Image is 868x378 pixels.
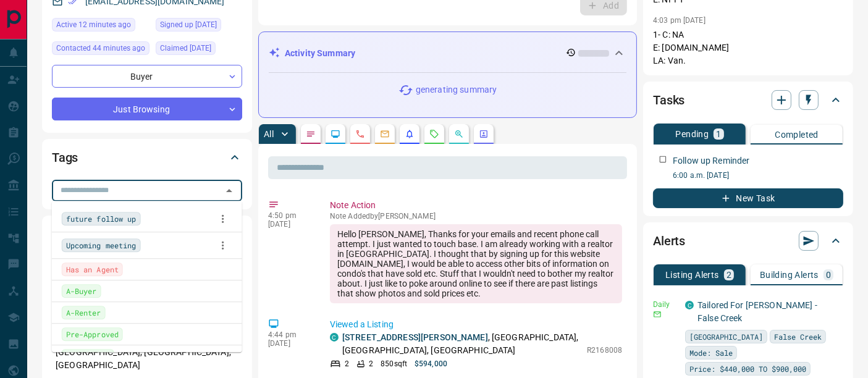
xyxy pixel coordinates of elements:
div: condos.ca [330,333,339,342]
div: Tags [52,143,242,172]
h2: Tags [52,148,78,167]
h2: Tasks [653,90,685,110]
p: Note Added by [PERSON_NAME] [330,212,622,220]
span: Upcoming meeting [66,239,137,251]
p: Note Action [330,199,622,212]
p: Viewed a Listing [330,318,622,331]
svg: Notes [306,129,316,139]
span: False Creek [774,330,822,343]
svg: Listing Alerts [405,129,415,139]
div: condos.ca [685,301,694,309]
span: A-Buyer [66,285,97,297]
div: Hello [PERSON_NAME], Thanks for your emails and recent phone call attempt. I just wanted to touch... [330,224,622,303]
p: R2168008 [587,345,622,356]
span: Mode: Sale [689,346,733,359]
p: Follow up Reminder [673,154,749,167]
p: generating summary [416,83,497,96]
span: Price: $440,000 TO $900,000 [689,363,806,375]
button: New Task [653,188,843,208]
h2: Alerts [653,231,685,251]
svg: Calls [355,129,365,139]
p: 0 [826,271,831,279]
svg: Agent Actions [479,129,489,139]
div: Tue Sep 09 2025 [156,41,242,59]
p: Pending [676,130,709,138]
p: 1- C: NA E: [DOMAIN_NAME] LA: Van. [653,28,843,67]
p: 4:03 pm [DATE] [653,16,706,25]
p: 2 [369,358,373,369]
p: All [264,130,274,138]
p: $594,000 [415,358,447,369]
p: [DATE] [268,339,311,348]
p: 1 [716,130,721,138]
p: Daily [653,299,678,310]
span: future follow up [66,212,137,225]
button: Close [221,182,238,199]
span: Claimed [DATE] [160,42,211,54]
p: 2 [345,358,349,369]
div: Just Browsing [52,98,242,120]
p: 6:00 a.m. [DATE] [673,170,843,181]
span: Pre-Approved [66,328,119,340]
svg: Email [653,310,662,319]
p: , [GEOGRAPHIC_DATA], [GEOGRAPHIC_DATA], [GEOGRAPHIC_DATA] [342,331,581,357]
span: BRA Signed [66,350,110,362]
p: Activity Summary [285,47,355,60]
div: Mon Sep 08 2025 [156,18,242,35]
p: Completed [775,130,819,139]
span: Has an Agent [66,263,119,275]
span: [GEOGRAPHIC_DATA] [689,330,763,343]
span: Contacted 44 minutes ago [56,42,145,54]
div: Tasks [653,85,843,115]
span: Signed up [DATE] [160,19,217,31]
p: Listing Alerts [665,271,719,279]
a: Tailored For [PERSON_NAME] - False Creek [697,300,817,323]
p: 2 [727,271,731,279]
div: Sat Sep 13 2025 [52,41,150,59]
svg: Requests [429,129,439,139]
div: Buyer [52,65,242,88]
span: A-Renter [66,306,101,319]
span: Active 12 minutes ago [56,19,131,31]
p: 850 sqft [381,358,407,369]
div: Alerts [653,226,843,256]
svg: Opportunities [454,129,464,139]
div: Sat Sep 13 2025 [52,18,150,35]
svg: Lead Browsing Activity [331,129,340,139]
div: Activity Summary [269,42,626,65]
a: [STREET_ADDRESS][PERSON_NAME] [342,332,488,342]
svg: Emails [380,129,390,139]
p: Building Alerts [760,271,819,279]
p: 4:44 pm [268,330,311,339]
p: [GEOGRAPHIC_DATA], [GEOGRAPHIC_DATA], [GEOGRAPHIC_DATA] [52,342,242,376]
p: 4:50 pm [268,211,311,220]
p: [DATE] [268,220,311,229]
